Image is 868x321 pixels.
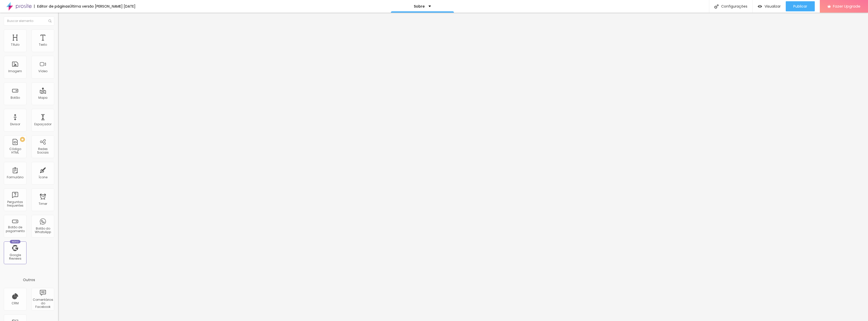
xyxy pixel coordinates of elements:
div: Perguntas frequentes [5,200,25,208]
div: Código HTML [5,147,25,155]
div: Divisor [10,122,20,126]
div: Redes Sociais [33,147,53,155]
button: Visualizar [753,1,786,11]
div: Ícone [39,176,47,179]
div: Botão de pagamento [5,226,25,233]
img: view-1.svg [758,4,762,9]
div: Timer [39,202,47,206]
div: CRM [12,302,19,305]
p: Sobre [414,5,425,8]
div: Última versão [PERSON_NAME] [DATE] [70,5,135,8]
div: Espaçador [34,122,51,126]
div: Google Reviews [5,253,25,261]
img: Icone [714,4,719,9]
div: Formulário [7,176,23,179]
span: Fazer Upgrade [833,4,860,8]
div: Editor de páginas [34,5,70,8]
iframe: Editor [58,13,868,321]
div: Botão do WhatsApp [33,227,53,234]
div: Imagem [8,69,22,73]
div: Mapa [38,96,47,100]
img: Icone [48,19,51,22]
input: Buscar elemento [4,16,54,26]
span: Visualizar [765,4,781,8]
div: Título [11,43,19,46]
div: Texto [39,43,47,46]
span: Publicar [793,4,807,8]
div: Botão [11,96,20,100]
div: Vídeo [38,69,47,73]
button: Publicar [786,1,815,11]
div: Comentários do Facebook [33,298,53,309]
div: Novo [10,240,21,243]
